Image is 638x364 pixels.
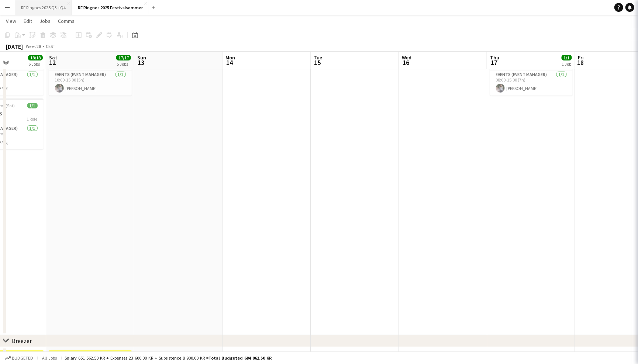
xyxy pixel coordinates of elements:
app-card-role: Events (Event Manager)1/108:00-15:00 (7h)[PERSON_NAME] [490,70,573,96]
span: Sat [49,54,57,61]
div: 5 Jobs [117,61,131,67]
a: Jobs [37,16,54,26]
span: Total Budgeted 684 062.50 KR [208,355,272,361]
app-job-card: 10:00-15:00 (5h)1/1Slottsfjell nedrigg1 RoleEvents (Event Manager)1/110:00-15:00 (5h)[PERSON_NAME] [49,45,132,96]
button: RF Ringnes 2025 Q3 +Q4 [15,0,72,15]
app-card-role: Events (Event Manager)1/110:00-15:00 (5h)[PERSON_NAME] [49,70,132,96]
span: Wed [402,54,411,61]
span: 15 [313,58,322,67]
div: 1 Job [562,61,572,67]
span: 18 [577,58,584,67]
span: 1/1 [562,55,572,60]
span: Mon [225,54,235,61]
span: 1/1 [27,103,38,108]
app-job-card: 08:00-15:00 (7h)1/1Mille kontor1 RoleEvents (Event Manager)1/108:00-15:00 (7h)[PERSON_NAME] [490,45,573,96]
span: Tue [314,54,322,61]
span: Thu [490,54,499,61]
button: RF Ringnes 2025 Festivalsommer [72,0,149,15]
div: Salary 651 562.50 KR + Expenses 23 600.00 KR + Subsistence 8 900.00 KR = [65,355,272,361]
div: [DATE] [6,43,23,50]
span: Jobs [39,18,51,24]
a: Comms [55,16,77,26]
span: Comms [58,18,75,24]
span: 1 Role [27,116,38,122]
button: Budgeted [4,354,34,362]
a: View [3,16,19,26]
div: Breezer [12,337,32,344]
span: Sun [137,54,146,61]
span: Edit [24,18,32,24]
span: View [6,18,16,24]
a: Edit [21,16,35,26]
span: 16 [401,58,411,67]
span: Week 28 [24,44,43,49]
span: All jobs [41,355,58,361]
span: 14 [224,58,235,67]
span: 17/17 [116,55,131,60]
div: CEST [46,44,55,49]
div: 6 Jobs [28,61,42,67]
span: 12 [48,58,57,67]
span: Fri [578,54,584,61]
span: 17 [489,58,499,67]
span: 13 [136,58,146,67]
span: 18/18 [28,55,43,60]
span: Budgeted [12,356,33,361]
